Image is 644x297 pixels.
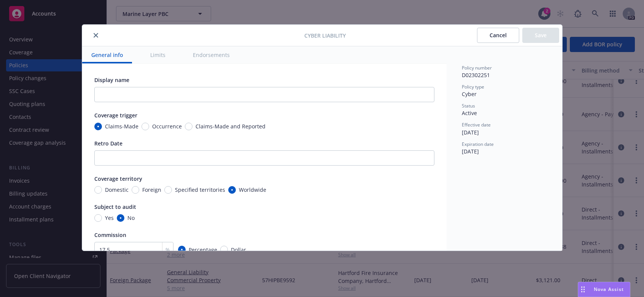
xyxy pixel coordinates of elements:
span: Display name [94,76,129,84]
span: Active [462,109,477,117]
span: Percentage [189,246,217,254]
span: Coverage territory [94,175,142,182]
input: Yes [94,214,102,222]
span: % [165,246,170,254]
input: Domestic [94,186,102,194]
span: Policy type [462,84,484,90]
button: Cancel [477,28,519,43]
div: Drag to move [578,282,588,297]
span: Yes [105,214,114,222]
span: D02302251 [462,71,490,79]
span: Expiration date [462,141,494,147]
input: Dollar [220,246,228,253]
button: Endorsements [184,46,239,63]
input: Occurrence [142,123,149,130]
button: General info [82,46,132,63]
span: Retro Date [94,140,122,147]
input: Claims-Made and Reported [185,123,192,130]
span: Policy number [462,65,492,71]
span: [DATE] [462,148,479,155]
span: [DATE] [462,129,479,136]
input: Worldwide [228,186,236,194]
span: Cyber Liability [304,32,346,39]
span: Cyber [462,90,477,98]
input: Specified territories [164,186,172,194]
input: Claims-Made [94,123,102,130]
input: Foreign [132,186,139,194]
span: Effective date [462,122,491,128]
span: Claims-Made [105,122,138,130]
input: No [117,214,124,222]
span: Claims-Made and Reported [196,122,266,130]
button: Limits [141,46,175,63]
span: Dollar [231,246,246,254]
span: Foreign [142,186,161,194]
span: Subject to audit [94,203,136,210]
span: Occurrence [152,122,182,130]
span: Domestic [105,186,129,194]
button: close [91,31,100,40]
span: Coverage trigger [94,112,137,119]
span: Worldwide [239,186,266,194]
span: Commission [94,231,126,239]
input: Percentage [178,246,186,253]
span: Nova Assist [594,286,624,292]
span: Specified territories [175,186,225,194]
span: Status [462,103,475,109]
span: No [127,214,135,222]
button: Nova Assist [578,282,630,297]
